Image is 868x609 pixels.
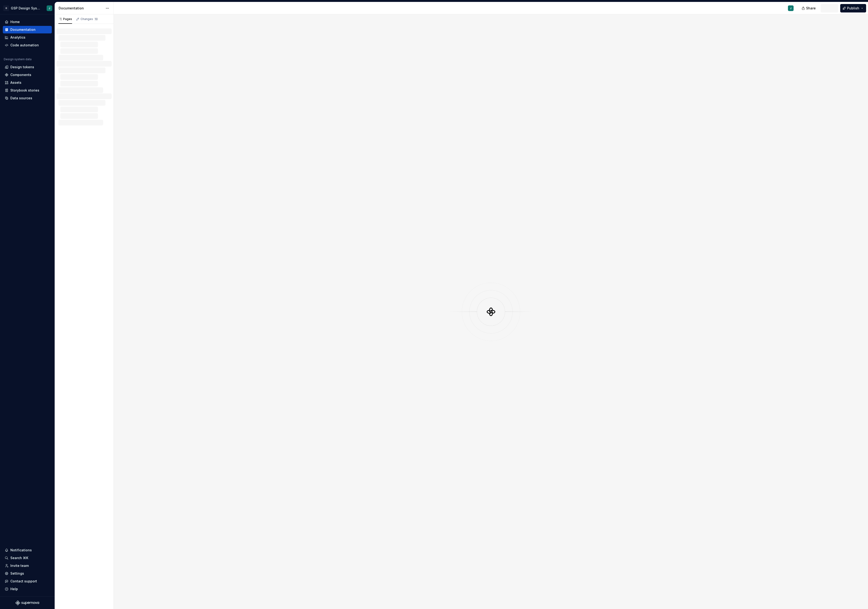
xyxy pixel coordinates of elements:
[10,587,18,591] div: Help
[94,17,98,21] span: 13
[10,35,25,40] div: Analytics
[3,79,52,86] a: Assets
[1,3,54,13] button: GGSP Design SystemJ
[799,4,819,12] button: Share
[49,6,50,10] div: J
[10,27,36,32] div: Documentation
[10,20,20,24] div: Home
[10,80,21,85] div: Assets
[3,63,52,71] a: Design tokens
[10,96,32,100] div: Data sources
[3,577,52,585] button: Contact support
[847,6,859,11] span: Publish
[3,546,52,554] button: Notifications
[3,26,52,33] a: Documentation
[3,562,52,569] a: Invite team
[16,601,39,605] svg: Supernova Logo
[10,563,29,568] div: Invite team
[806,6,816,11] span: Share
[840,4,866,12] button: Publish
[10,88,39,93] div: Storybook stories
[59,6,103,11] div: Documentation
[81,17,98,21] div: Changes
[4,57,32,61] div: Design system data
[3,41,52,49] a: Code automation
[3,570,52,577] a: Settings
[10,556,28,560] div: Search ⌘K
[3,554,52,562] button: Search ⌘K
[11,6,41,11] div: GSP Design System
[10,65,34,69] div: Design tokens
[3,87,52,94] a: Storybook stories
[10,548,32,553] div: Notifications
[58,17,72,21] div: Pages
[10,579,37,584] div: Contact support
[3,34,52,41] a: Analytics
[3,94,52,102] a: Data sources
[3,5,9,11] div: G
[3,585,52,593] button: Help
[3,18,52,26] a: Home
[3,71,52,79] a: Components
[10,72,31,77] div: Components
[10,43,39,48] div: Code automation
[790,6,791,10] div: J
[10,571,24,576] div: Settings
